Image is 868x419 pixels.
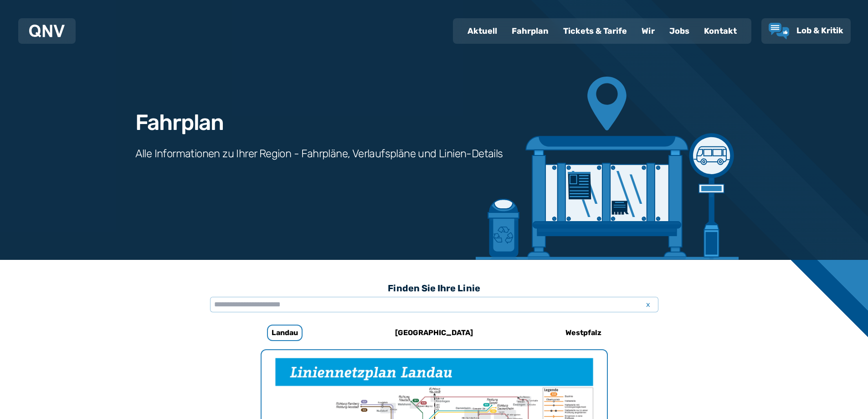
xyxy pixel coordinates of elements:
[523,322,644,344] a: Westpfalz
[135,112,224,134] h1: Fahrplan
[662,19,697,43] a: Jobs
[29,25,65,37] img: QNV Logo
[634,19,662,43] a: Wir
[556,19,634,43] a: Tickets & Tarife
[210,278,658,298] h3: Finden Sie Ihre Linie
[642,299,655,310] span: x
[697,19,744,43] a: Kontakt
[769,23,843,39] a: Lob & Kritik
[29,22,65,40] a: QNV Logo
[224,322,345,344] a: Landau
[460,19,504,43] a: Aktuell
[267,325,303,341] h6: Landau
[562,326,605,340] h6: Westpfalz
[135,146,503,161] h3: Alle Informationen zu Ihrer Region - Fahrpläne, Verlaufspläne und Linien-Details
[391,326,477,340] h6: [GEOGRAPHIC_DATA]
[504,19,556,43] a: Fahrplan
[374,322,495,344] a: [GEOGRAPHIC_DATA]
[796,26,843,36] span: Lob & Kritik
